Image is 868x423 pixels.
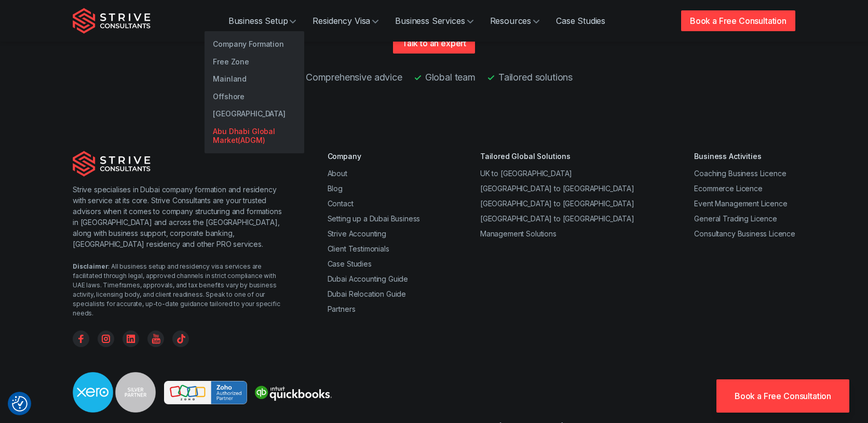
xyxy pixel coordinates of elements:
[304,10,387,31] a: Residency Visa
[328,169,347,178] a: About
[328,214,421,223] a: Setting up a Dubai Business
[716,379,849,413] a: Book a Free Consultation
[205,35,304,53] a: Company Formation
[123,331,139,347] a: Linkedin
[694,184,762,193] a: Ecommerce Licence
[164,381,247,404] img: Strive is a Zoho Partner
[205,53,304,71] a: Free Zone
[480,199,634,208] a: [GEOGRAPHIC_DATA] to [GEOGRAPHIC_DATA]
[328,289,406,298] a: Dubai Relocation Guide
[393,33,475,54] a: Talk to an expert
[694,151,795,162] div: Business Activities
[328,259,372,268] a: Case Studies
[205,70,304,88] a: Mainland
[328,184,343,193] a: Blog
[694,199,787,208] a: Event Management Licence
[328,274,408,283] a: Dubai Accounting Guide
[73,331,89,347] a: Facebook
[172,331,189,347] a: TikTok
[328,244,389,253] a: Client Testimonials
[480,184,634,193] a: [GEOGRAPHIC_DATA] to [GEOGRAPHIC_DATA]
[73,262,286,318] div: : All business setup and residency visa services are facilitated through legal, approved channels...
[694,169,786,178] a: Coaching Business Licence
[328,199,354,208] a: Contact
[205,105,304,123] a: [GEOGRAPHIC_DATA]
[147,331,164,347] a: YouTube
[205,88,304,105] a: Offshore
[328,229,386,238] a: Strive Accounting
[694,229,795,238] a: Consultancy Business Licence
[480,229,557,238] a: Management Solutions
[98,331,114,347] a: Instagram
[387,10,481,31] a: Business Services
[73,151,151,177] img: Strive Consultants
[480,169,572,178] a: UK to [GEOGRAPHIC_DATA]
[681,10,795,31] a: Book a Free Consultation
[498,70,573,84] span: Tailored solutions
[251,381,334,404] img: Strive is a quickbooks Partner
[205,123,304,149] a: Abu Dhabi Global Market(ADGM)
[73,184,286,249] p: Strive specialises in Dubai company formation and residency with service at its core. Strive Cons...
[425,70,476,84] span: Global team
[12,396,28,412] img: Revisit consent button
[12,396,28,412] button: Consent Preferences
[73,372,156,413] img: Strive is a Xero Silver Partner
[480,151,634,162] div: Tailored Global Solutions
[306,70,402,84] span: Comprehensive advice
[694,214,777,223] a: General Trading Licence
[73,262,108,270] strong: Disclaimer
[482,10,548,31] a: Resources
[548,10,614,31] a: Case Studies
[73,8,151,34] img: Strive Consultants
[220,10,305,31] a: Business Setup
[328,151,421,162] div: Company
[480,214,634,223] a: [GEOGRAPHIC_DATA] to [GEOGRAPHIC_DATA]
[328,305,356,313] a: Partners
